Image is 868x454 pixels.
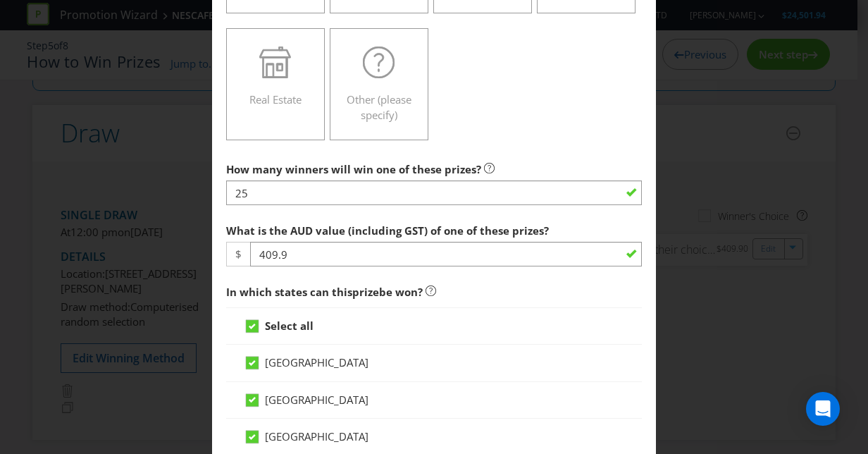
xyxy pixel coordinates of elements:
input: e.g. 100 [250,242,642,266]
span: can this [310,285,352,299]
input: e.g. 5 [226,180,642,205]
span: be won? [379,285,423,299]
span: [GEOGRAPHIC_DATA] [265,393,368,407]
span: What is the AUD value (including GST) of one of these prizes? [226,223,549,238]
span: [GEOGRAPHIC_DATA] [265,429,368,443]
span: Other (please specify) [347,92,411,121]
span: Real Estate [249,92,302,106]
span: prize [352,285,379,299]
span: In which states [226,285,307,299]
span: $ [226,242,250,266]
strong: Select all [265,319,314,333]
span: [GEOGRAPHIC_DATA] [265,355,368,369]
div: Open Intercom Messenger [806,392,840,426]
span: How many winners will win one of these prizes? [226,162,481,176]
